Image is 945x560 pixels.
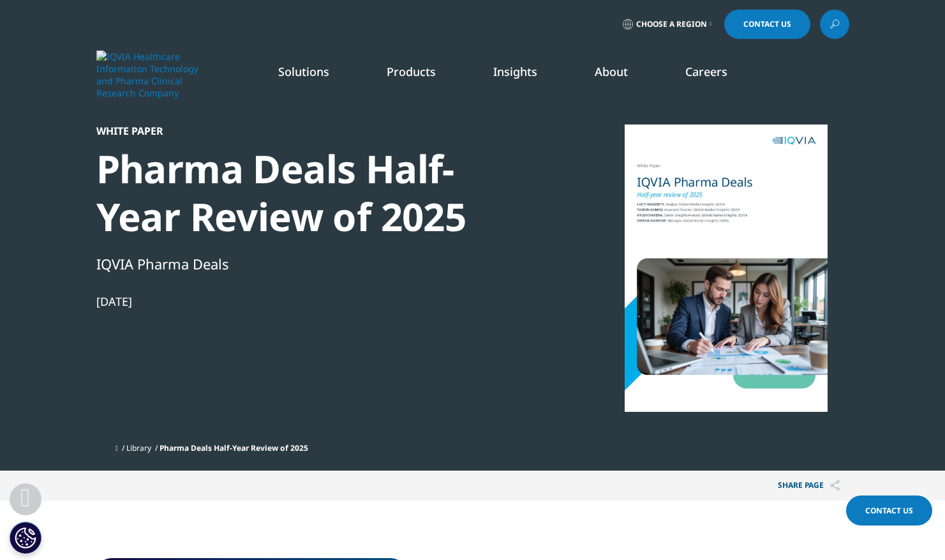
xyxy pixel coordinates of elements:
[685,64,727,79] a: Careers
[96,253,534,275] div: IQVIA Pharma Deals
[126,443,151,453] a: Library
[278,64,329,79] a: Solutions
[493,64,537,79] a: Insights
[743,20,791,28] span: Contact Us
[204,45,849,105] nav: Primary
[846,496,932,526] a: Contact Us
[768,471,849,501] p: Share PAGE
[595,64,628,79] a: About
[865,505,913,516] span: Contact Us
[636,19,707,29] span: Choose a Region
[96,145,534,241] div: Pharma Deals Half-Year Review of 2025
[387,64,436,79] a: Products
[768,471,849,501] button: Share PAGEShare PAGE
[724,10,810,39] a: Contact Us
[96,125,534,137] div: White Paper
[96,294,534,309] div: [DATE]
[96,50,198,99] img: IQVIA Healthcare Information Technology and Pharma Clinical Research Company
[10,522,41,554] button: Cookies Settings
[160,443,308,453] span: Pharma Deals Half-Year Review of 2025
[830,480,840,491] img: Share PAGE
